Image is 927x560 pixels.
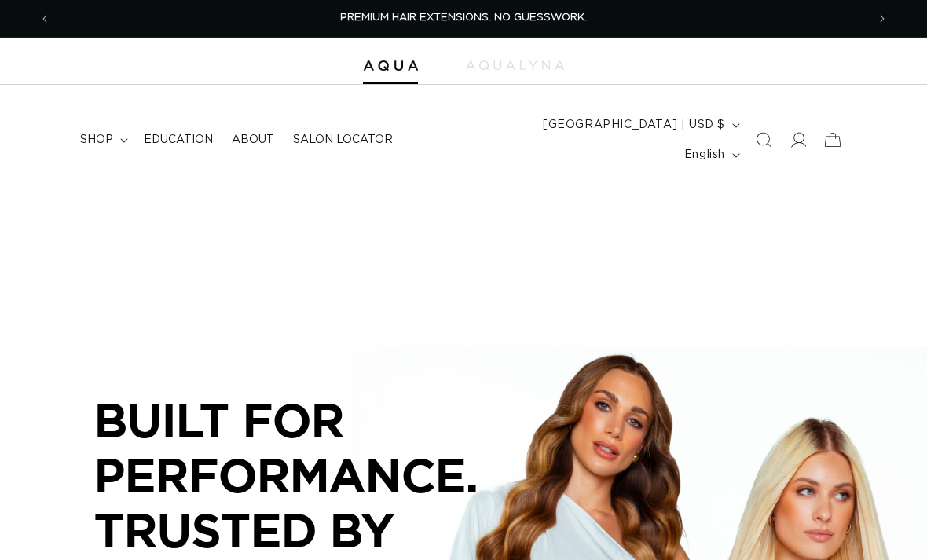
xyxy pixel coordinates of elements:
[284,123,402,156] a: Salon Locator
[363,60,418,71] img: Aqua Hair Extensions
[232,133,274,147] span: About
[675,140,746,170] button: English
[543,117,725,134] span: [GEOGRAPHIC_DATA] | USD $
[466,60,564,70] img: aqualyna.com
[80,133,113,147] span: shop
[71,123,134,156] summary: shop
[340,13,587,23] span: PREMIUM HAIR EXTENSIONS. NO GUESSWORK.
[533,110,746,140] button: [GEOGRAPHIC_DATA] | USD $
[144,133,213,147] span: Education
[746,123,781,157] summary: Search
[684,147,725,163] span: English
[865,4,900,34] button: Next announcement
[222,123,284,156] a: About
[134,123,222,156] a: Education
[293,133,393,147] span: Salon Locator
[27,4,62,34] button: Previous announcement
